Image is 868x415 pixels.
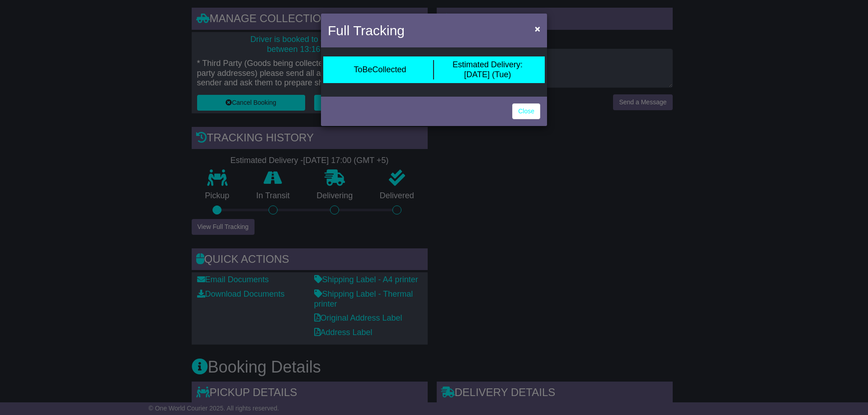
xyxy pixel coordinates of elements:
[512,103,540,119] a: Close
[354,65,406,75] div: ToBeCollected
[453,60,523,69] span: Estimated Delivery:
[535,23,540,34] span: ×
[530,19,545,38] button: Close
[328,20,405,41] h4: Full Tracking
[453,60,523,79] div: [DATE] (Tue)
